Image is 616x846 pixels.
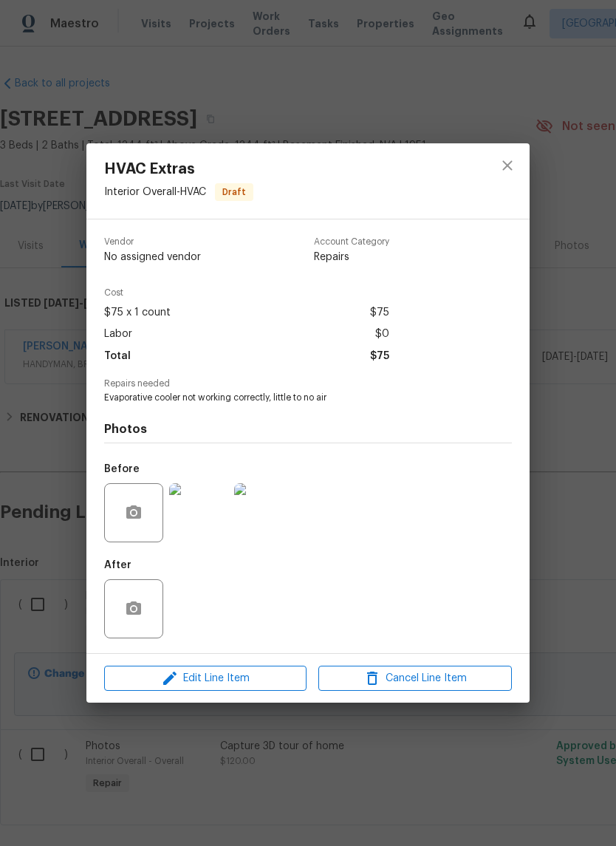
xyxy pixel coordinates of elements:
[314,250,389,265] span: Repairs
[323,669,507,688] span: Cancel Line Item
[104,379,512,389] span: Repairs needed
[104,560,131,570] h5: After
[104,302,171,324] span: $75 x 1 count
[314,237,389,247] span: Account Category
[109,669,302,688] span: Edit Line Item
[104,250,201,265] span: No assigned vendor
[370,346,389,367] span: $75
[104,186,206,197] span: Interior Overall - HVAC
[490,148,525,183] button: close
[104,324,132,345] span: Labor
[375,324,389,345] span: $0
[104,666,307,692] button: Edit Line Item
[104,346,131,367] span: Total
[104,392,471,404] span: Evaporative cooler not working correctly, little to no air
[318,666,512,692] button: Cancel Line Item
[104,237,201,247] span: Vendor
[104,422,512,437] h4: Photos
[370,302,389,324] span: $75
[104,288,389,298] span: Cost
[104,464,140,474] h5: Before
[104,161,253,177] span: HVAC Extras
[216,185,252,199] span: Draft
